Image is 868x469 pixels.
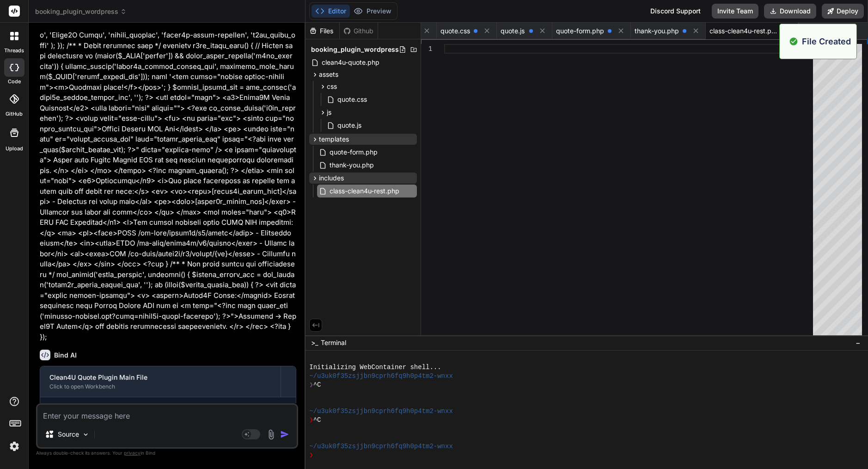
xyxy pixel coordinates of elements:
[556,26,604,36] span: quote-form.php
[635,26,679,36] span: thank-you.php
[336,120,362,131] span: quote.js
[822,4,864,19] button: Deploy
[311,45,399,54] span: booking_plugin_wordpress
[309,363,441,372] span: Initializing WebContainer shell...
[40,366,281,397] button: Clean4U Quote Plugin Main FileClick to open Workbench
[309,407,453,416] span: ~/u3uk0f35zsjjbn9cprh6fq9h0p4tm2-wnxx
[854,335,862,350] button: −
[312,5,350,18] button: Editor
[313,381,321,389] span: ^C
[440,26,470,36] span: quote.css
[82,431,90,438] img: Pick Models
[327,82,337,91] span: css
[802,35,851,48] p: File Created
[327,108,331,117] span: js
[329,185,400,197] span: class-clean4u-rest.php
[350,5,395,18] button: Preview
[49,383,271,390] div: Click to open Workbench
[6,145,23,153] label: Upload
[124,450,141,456] span: privacy
[645,4,706,19] div: Discord Support
[8,78,21,86] label: code
[309,372,453,381] span: ~/u3uk0f35zsjjbn9cprh6fq9h0p4tm2-wnxx
[789,35,798,48] img: alert
[36,449,298,457] p: Always double-check its answers. Your in Bind
[856,338,861,347] span: −
[319,135,349,144] span: templates
[58,430,79,439] p: Source
[421,44,432,54] div: 1
[309,381,313,389] span: ❯
[313,416,321,425] span: ^C
[319,173,344,183] span: includes
[336,94,368,105] span: quote.css
[501,26,525,36] span: quote.js
[4,47,24,55] label: threads
[321,57,380,68] span: clean4u-quote.php
[329,147,379,158] span: quote-form.php
[321,338,346,347] span: Terminal
[280,430,289,439] img: icon
[309,451,313,460] span: ❯
[319,70,338,79] span: assets
[266,429,276,440] img: attachment
[709,26,779,36] span: class-clean4u-rest.php
[35,7,127,16] span: booking_plugin_wordpress
[764,4,816,19] button: Download
[712,4,758,19] button: Invite Team
[6,110,23,118] label: GitHub
[54,351,77,360] h6: Bind AI
[49,373,271,382] div: Clean4U Quote Plugin Main File
[309,442,453,451] span: ~/u3uk0f35zsjjbn9cprh6fq9h0p4tm2-wnxx
[340,26,378,36] div: Github
[329,160,375,171] span: thank-you.php
[306,26,339,36] div: Files
[309,416,313,425] span: ❯
[6,438,22,454] img: settings
[311,338,318,347] span: >_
